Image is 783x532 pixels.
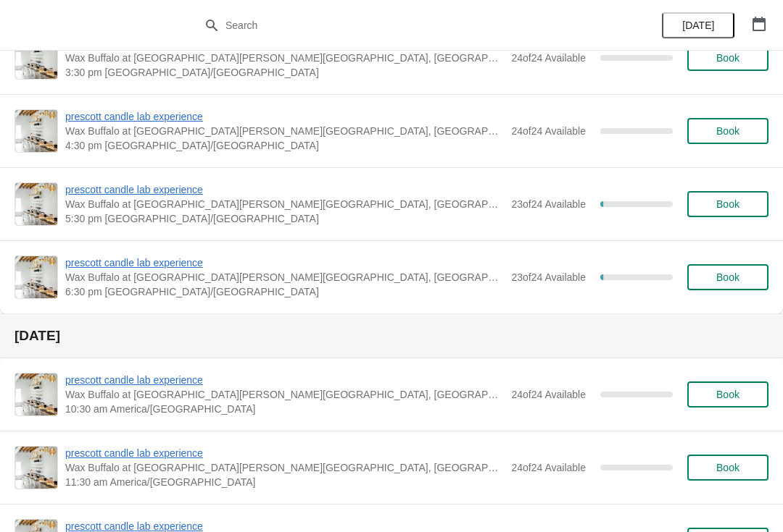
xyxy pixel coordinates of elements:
[65,197,504,211] span: Wax Buffalo at [GEOGRAPHIC_DATA][PERSON_NAME][GEOGRAPHIC_DATA], [GEOGRAPHIC_DATA], [GEOGRAPHIC_DA...
[15,256,57,298] img: prescott candle lab experience | Wax Buffalo at Prescott, Prescott Avenue, Lincoln, NE, USA | 6:3...
[687,118,768,144] button: Book
[716,52,739,64] span: Book
[14,329,768,343] h2: [DATE]
[65,211,504,226] span: 5:30 pm [GEOGRAPHIC_DATA]/[GEOGRAPHIC_DATA]
[65,51,504,65] span: Wax Buffalo at [GEOGRAPHIC_DATA][PERSON_NAME][GEOGRAPHIC_DATA], [GEOGRAPHIC_DATA], [GEOGRAPHIC_DA...
[65,373,504,387] span: prescott candle lab experience
[511,198,586,210] span: 23 of 24 Available
[65,387,504,402] span: Wax Buffalo at [GEOGRAPHIC_DATA][PERSON_NAME][GEOGRAPHIC_DATA], [GEOGRAPHIC_DATA], [GEOGRAPHIC_DA...
[15,373,57,415] img: prescott candle lab experience | Wax Buffalo at Prescott, Prescott Avenue, Lincoln, NE, USA | 10:...
[65,475,504,489] span: 11:30 am America/[GEOGRAPHIC_DATA]
[15,110,57,152] img: prescott candle lab experience | Wax Buffalo at Prescott, Prescott Avenue, Lincoln, NE, USA | 4:3...
[687,381,768,408] button: Book
[716,389,739,400] span: Book
[716,462,739,473] span: Book
[511,462,586,473] span: 24 of 24 Available
[15,447,57,489] img: prescott candle lab experience | Wax Buffalo at Prescott, Prescott Avenue, Lincoln, NE, USA | 11:...
[511,52,586,64] span: 24 of 24 Available
[687,191,768,217] button: Book
[65,284,504,299] span: 6:30 pm [GEOGRAPHIC_DATA]/[GEOGRAPHIC_DATA]
[511,125,586,137] span: 24 of 24 Available
[716,125,739,137] span: Book
[716,271,739,283] span: Book
[15,37,57,79] img: prescott candle lab experience | Wax Buffalo at Prescott, Prescott Avenue, Lincoln, NE, USA | 3:3...
[65,460,504,475] span: Wax Buffalo at [GEOGRAPHIC_DATA][PERSON_NAME][GEOGRAPHIC_DATA], [GEOGRAPHIC_DATA], [GEOGRAPHIC_DA...
[65,182,504,197] span: prescott candle lab experience
[716,198,739,210] span: Book
[687,455,768,481] button: Book
[511,389,586,400] span: 24 of 24 Available
[65,446,504,460] span: prescott candle lab experience
[687,264,768,290] button: Book
[65,138,504,153] span: 4:30 pm [GEOGRAPHIC_DATA]/[GEOGRAPHIC_DATA]
[511,271,586,283] span: 23 of 24 Available
[225,12,587,38] input: Search
[65,402,504,416] span: 10:30 am America/[GEOGRAPHIC_DATA]
[65,256,504,270] span: prescott candle lab experience
[15,183,57,225] img: prescott candle lab experience | Wax Buffalo at Prescott, Prescott Avenue, Lincoln, NE, USA | 5:3...
[682,20,714,31] span: [DATE]
[65,109,504,124] span: prescott candle lab experience
[65,270,504,284] span: Wax Buffalo at [GEOGRAPHIC_DATA][PERSON_NAME][GEOGRAPHIC_DATA], [GEOGRAPHIC_DATA], [GEOGRAPHIC_DA...
[662,12,734,38] button: [DATE]
[65,124,504,138] span: Wax Buffalo at [GEOGRAPHIC_DATA][PERSON_NAME][GEOGRAPHIC_DATA], [GEOGRAPHIC_DATA], [GEOGRAPHIC_DA...
[65,65,504,80] span: 3:30 pm [GEOGRAPHIC_DATA]/[GEOGRAPHIC_DATA]
[687,45,768,71] button: Book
